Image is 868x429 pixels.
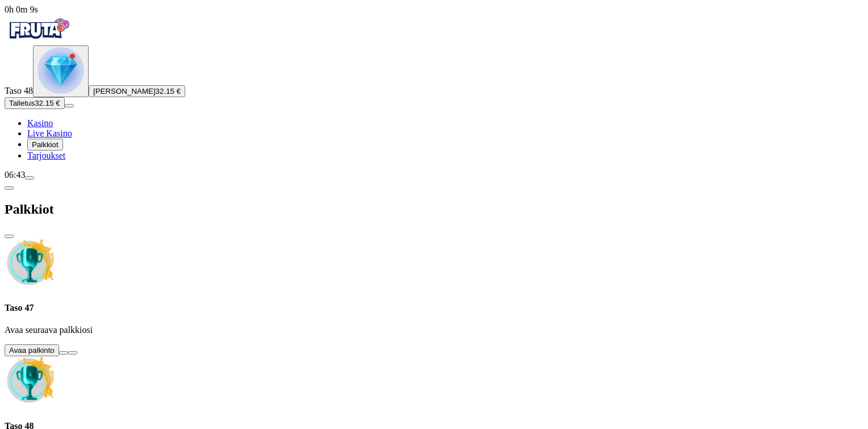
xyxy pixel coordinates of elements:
[27,118,53,128] a: diamond iconKasino
[9,99,35,107] span: Talletus
[5,170,25,180] span: 06:43
[5,86,33,95] span: Taso 48
[5,235,14,238] button: close
[68,351,77,355] button: info
[5,344,59,356] button: Avaa palkinto
[32,140,59,149] span: Palkkiot
[5,5,38,14] span: user session time
[33,45,89,97] button: level unlocked
[25,176,34,180] button: menu
[27,151,65,160] a: gift-inverted iconTarjoukset
[5,97,65,109] button: Talletusplus icon32.15 €
[27,128,72,138] span: Live Kasino
[156,87,181,95] span: 32.15 €
[5,356,55,406] img: Unclaimed level icon
[93,87,156,95] span: [PERSON_NAME]
[27,139,63,151] button: reward iconPalkkiot
[5,35,73,45] a: Fruta
[37,47,84,94] img: level unlocked
[5,202,863,217] h2: Palkkiot
[27,151,65,160] span: Tarjoukset
[5,325,863,335] p: Avaa seuraava palkkiosi
[9,346,55,355] span: Avaa palkinto
[5,15,73,43] img: Fruta
[5,239,55,289] img: Unclaimed level icon
[89,85,185,97] button: [PERSON_NAME]32.15 €
[65,104,74,107] button: menu
[5,15,863,161] nav: Primary
[5,303,863,313] h4: Taso 47
[27,118,53,128] span: Kasino
[5,186,14,190] button: chevron-left icon
[27,128,72,138] a: poker-chip iconLive Kasino
[35,99,60,107] span: 32.15 €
